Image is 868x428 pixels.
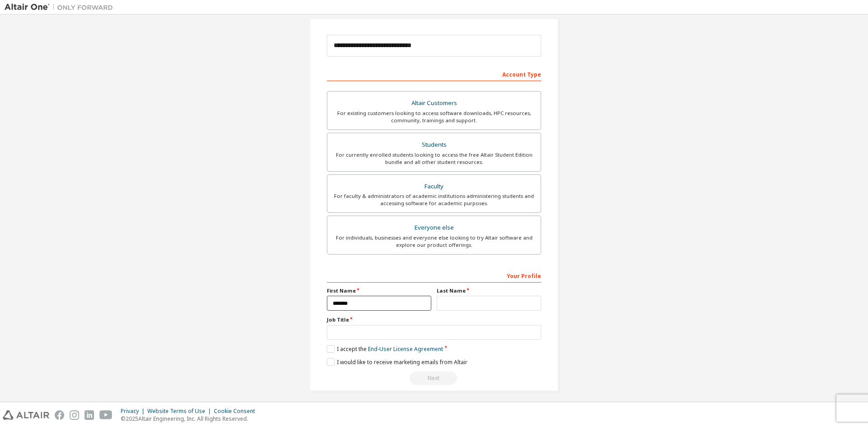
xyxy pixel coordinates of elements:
[327,345,443,353] label: I accept the
[55,410,64,420] img: facebook.svg
[327,268,541,283] div: Your Profile
[333,110,535,124] div: For existing customers looking to access software downloads, HPC resources, community, trainings ...
[333,151,535,166] div: For currently enrolled students looking to access the free Altair Student Edition bundle and all ...
[327,358,467,366] label: I would like to receive marketing emails from Altair
[121,415,260,423] p: © 2025 Altair Engineering, Inc. All Rights Reserved.
[333,97,535,110] div: Altair Customers
[333,192,535,207] div: For faculty & administrators of academic institutions administering students and accessing softwa...
[327,67,541,81] div: Account Type
[327,371,541,385] div: Read and acccept EULA to continue
[99,410,113,420] img: youtube.svg
[121,408,147,415] div: Privacy
[85,410,94,420] img: linkedin.svg
[327,287,431,294] label: First Name
[3,410,49,420] img: altair_logo.svg
[333,221,535,234] div: Everyone else
[333,139,535,151] div: Students
[147,408,214,415] div: Website Terms of Use
[327,316,541,323] label: Job Title
[5,3,118,12] img: Altair One
[333,234,535,249] div: For individuals, businesses and everyone else looking to try Altair software and explore our prod...
[437,287,541,294] label: Last Name
[333,180,535,193] div: Faculty
[214,408,260,415] div: Cookie Consent
[368,345,443,353] a: End-User License Agreement
[70,410,79,420] img: instagram.svg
